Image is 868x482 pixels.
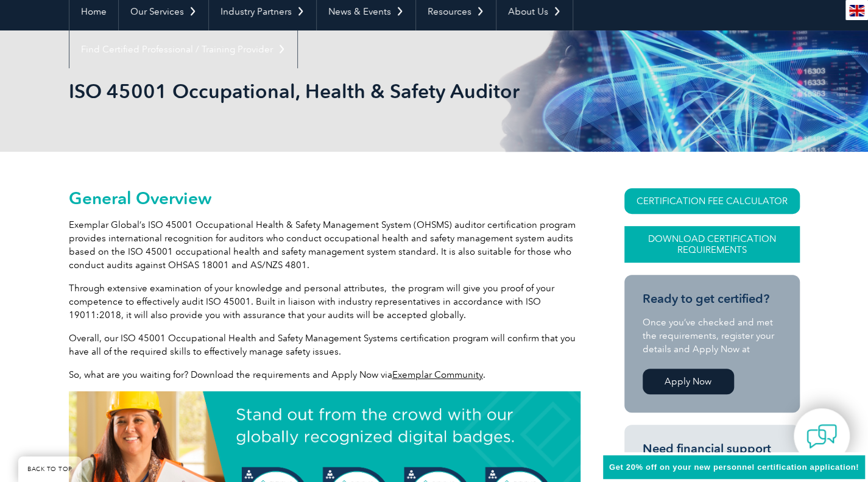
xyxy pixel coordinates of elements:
[609,463,859,472] span: Get 20% off on your new personnel certification application!
[69,79,537,103] h1: ISO 45001 Occupational, Health & Safety Auditor
[643,316,782,356] p: Once you’ve checked and met the requirements, register your details and Apply Now at
[392,369,483,380] a: Exemplar Community
[69,188,580,208] h2: General Overview
[69,368,580,381] p: So, what are you waiting for? Download the requirements and Apply Now via .
[69,282,580,322] p: Through extensive examination of your knowledge and personal attributes, the program will give yo...
[69,30,297,68] a: Find Certified Professional / Training Provider
[18,456,82,482] a: BACK TO TOP
[643,291,782,307] h3: Ready to get certified?
[69,331,580,358] p: Overall, our ISO 45001 Occupational Health and Safety Management Systems certification program wi...
[69,218,580,272] p: Exemplar Global’s ISO 45001 Occupational Health & Safety Management System (OHSMS) auditor certif...
[643,369,734,394] a: Apply Now
[624,226,800,263] a: Download Certification Requirements
[643,441,782,472] h3: Need financial support from your employer?
[806,421,837,452] img: contact-chat.png
[849,5,864,16] img: en
[624,188,800,214] a: CERTIFICATION FEE CALCULATOR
